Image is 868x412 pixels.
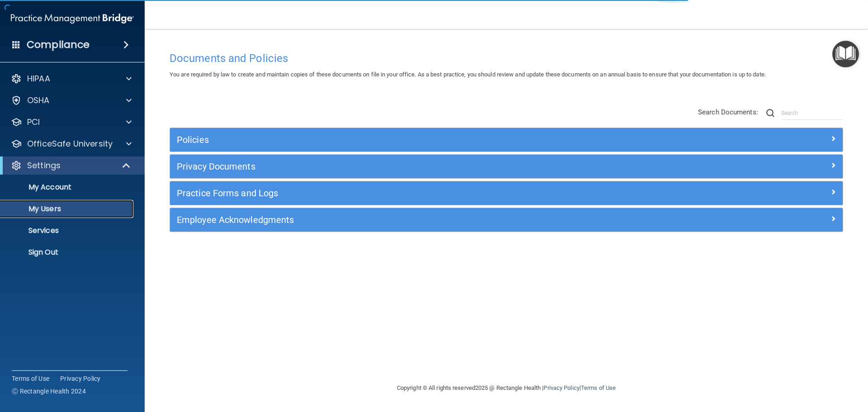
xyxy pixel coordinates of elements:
[177,133,836,147] a: Policies
[12,374,49,383] a: Terms of Use
[27,73,50,84] p: HIPAA
[60,374,101,383] a: Privacy Policy
[6,248,129,257] p: Sign Out
[698,108,758,116] span: Search Documents:
[12,387,86,396] span: Ⓒ Rectangle Health 2024
[177,186,836,200] a: Practice Forms and Logs
[170,71,766,78] span: You are required by law to create and maintain copies of these documents on file in your office. ...
[581,384,616,391] a: Terms of Use
[832,41,859,67] button: Open Resource Center
[6,204,129,213] p: My Users
[11,160,131,171] a: Settings
[27,95,50,106] p: OSHA
[11,73,132,84] a: HIPAA
[11,9,134,28] img: PMB logo
[27,138,113,149] p: OfficeSafe University
[177,135,668,145] h5: Policies
[27,38,90,51] h4: Compliance
[177,213,836,227] a: Employee Acknowledgments
[170,52,843,64] h4: Documents and Policies
[341,374,671,403] div: Copyright © All rights reserved 2025 @ Rectangle Health | |
[177,161,668,171] h5: Privacy Documents
[27,160,61,171] p: Settings
[27,117,40,128] p: PCI
[177,215,668,225] h5: Employee Acknowledgments
[6,226,129,235] p: Services
[11,95,132,106] a: OSHA
[177,159,836,174] a: Privacy Documents
[6,183,129,192] p: My Account
[11,117,132,128] a: PCI
[11,138,132,149] a: OfficeSafe University
[177,188,668,198] h5: Practice Forms and Logs
[543,384,579,391] a: Privacy Policy
[781,106,843,120] input: Search
[766,109,774,117] img: ic-search.3b580494.png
